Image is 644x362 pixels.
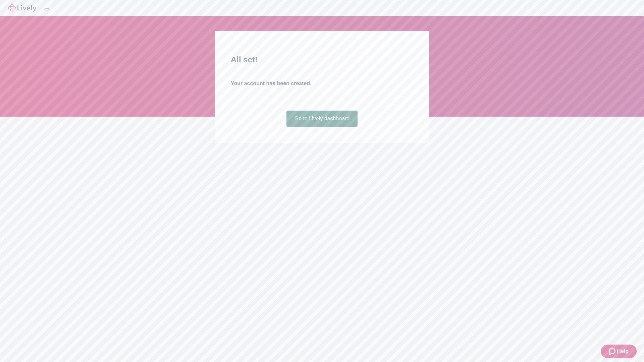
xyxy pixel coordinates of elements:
[231,54,413,66] h2: All set!
[617,347,629,355] span: Help
[286,111,358,127] a: Go to Lively dashboard
[44,8,50,10] button: Log out
[231,79,413,87] h4: Your account has been created.
[601,345,637,358] button: Zendesk support iconHelp
[8,4,36,12] img: Lively
[609,347,617,355] svg: Zendesk support icon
